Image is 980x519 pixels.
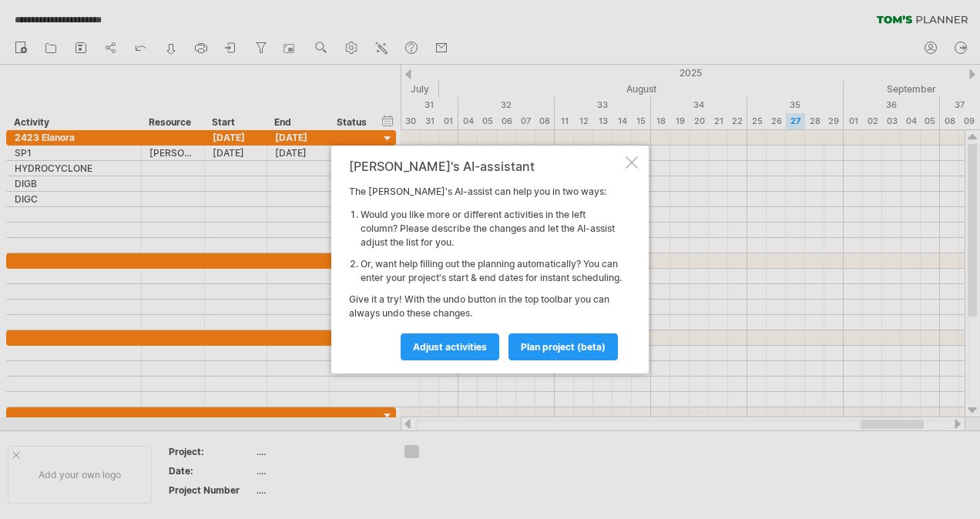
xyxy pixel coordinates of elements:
[361,208,623,249] li: Would you like more or different activities in the left column? Please describe the changes and l...
[349,159,623,360] div: The [PERSON_NAME]'s AI-assist can help you in two ways: Give it a try! With the undo button in th...
[508,333,618,360] a: plan project (beta)
[361,257,623,285] li: Or, want help filling out the planning automatically? You can enter your project's start & end da...
[401,333,499,360] a: Adjust activities
[521,341,606,353] span: plan project (beta)
[349,159,623,173] div: [PERSON_NAME]'s AI-assistant
[413,341,487,353] span: Adjust activities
